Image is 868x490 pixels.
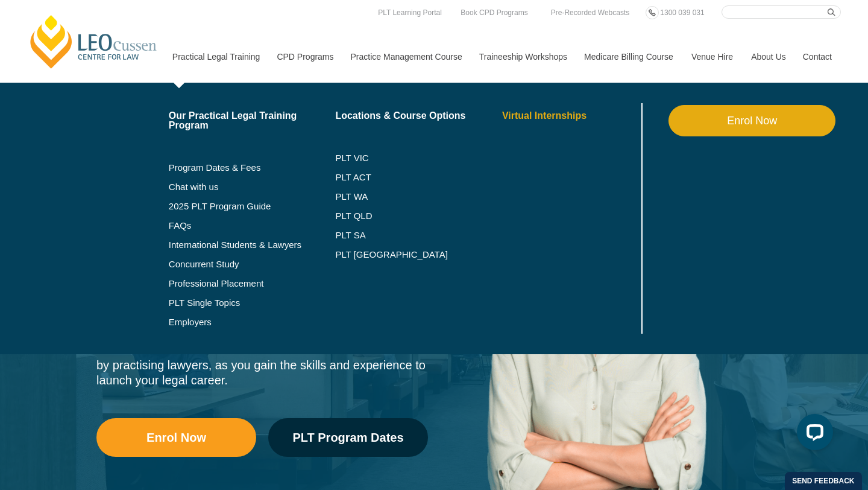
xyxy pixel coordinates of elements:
[169,111,336,130] a: Our Practical Legal Training Program
[335,153,502,163] a: PLT VIC
[335,173,502,182] a: PLT ACT
[335,231,502,240] a: PLT SA
[268,31,341,83] a: CPD Programs
[163,31,268,83] a: Practical Legal Training
[794,31,841,83] a: Contact
[96,418,256,457] a: Enrol Now
[657,6,707,19] a: 1300 039 031
[548,6,633,19] a: Pre-Recorded Webcasts
[682,31,742,83] a: Venue Hire
[787,409,838,460] iframe: LiveChat chat widget
[96,343,428,388] div: Learn in a simulated law firm environment and be mentored by practising lawyers, as you gain the ...
[470,31,575,83] a: Traineeship Workshops
[146,431,206,444] span: Enrol Now
[169,182,336,192] a: Chat with us
[375,6,445,19] a: PLT Learning Portal
[342,31,470,83] a: Practice Management Course
[335,211,502,221] a: PLT QLD
[575,31,682,83] a: Medicare Billing Course
[169,240,336,250] a: International Students & Lawyers
[335,250,502,259] a: PLT [GEOGRAPHIC_DATA]
[660,8,704,17] span: 1300 039 031
[668,105,835,136] a: Enrol Now
[169,202,306,211] a: 2025 PLT Program Guide
[458,6,530,19] a: Book CPD Programs
[502,111,639,121] a: Virtual Internships
[268,418,428,457] a: PLT Program Dates
[27,13,160,70] a: [PERSON_NAME] Centre for Law
[335,111,502,121] a: Locations & Course Options
[335,192,472,202] a: PLT WA
[169,221,336,231] a: FAQs
[169,163,336,173] a: Program Dates & Fees
[742,31,794,83] a: About Us
[169,259,336,269] a: Concurrent Study
[169,298,336,308] a: PLT Single Topics
[169,279,336,288] a: Professional Placement
[169,317,336,327] a: Employers
[292,431,403,444] span: PLT Program Dates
